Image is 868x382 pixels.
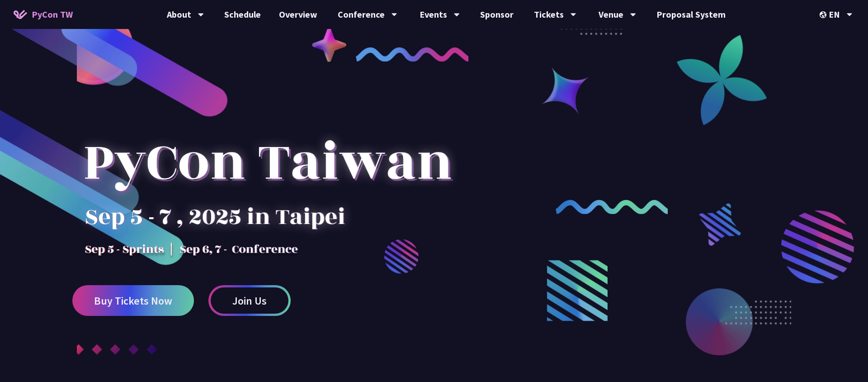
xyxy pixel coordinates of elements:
[32,8,73,21] span: PyCon TW
[5,3,82,26] a: PyCon TW
[820,11,829,18] img: Locale Icon
[356,47,469,61] img: curly-1.ebdbada.png
[94,295,172,306] span: Buy Tickets Now
[556,200,669,214] img: curly-2.e802c9f.png
[208,285,291,316] a: Join Us
[72,285,194,316] a: Buy Tickets Now
[14,10,27,19] img: Home icon of PyCon TW 2025
[232,295,267,306] span: Join Us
